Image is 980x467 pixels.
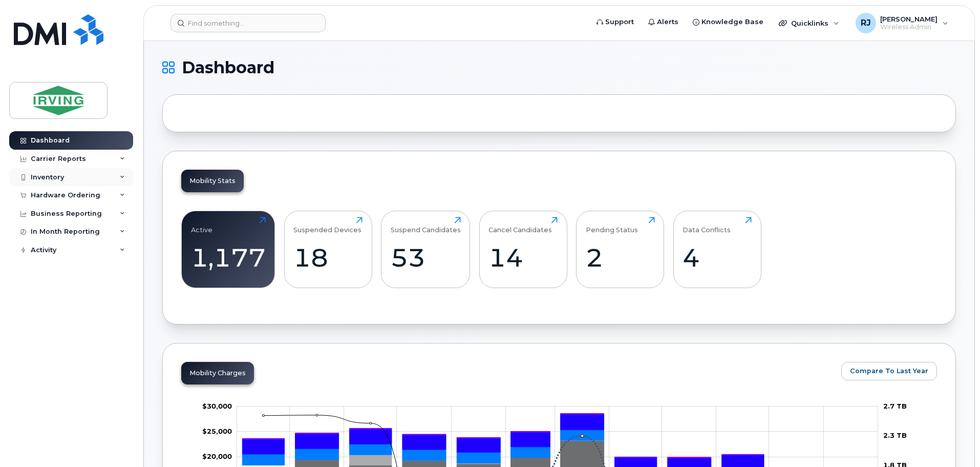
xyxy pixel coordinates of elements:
g: $0 [202,452,232,460]
span: Dashboard [182,60,274,75]
div: Cancel Candidates [488,217,552,234]
div: 18 [293,242,363,273]
div: Active [191,217,212,234]
a: Active1,177 [191,217,266,282]
div: Data Conflicts [683,217,731,234]
a: Cancel Candidates14 [488,217,558,282]
tspan: $30,000 [202,402,232,410]
a: Suspended Devices18 [293,217,363,282]
g: $0 [202,427,232,435]
div: 4 [683,242,752,273]
button: Compare To Last Year [841,362,937,380]
tspan: $20,000 [202,452,232,460]
div: Suspend Candidates [391,217,461,234]
div: 1,177 [191,242,266,273]
g: $0 [202,402,232,410]
a: Suspend Candidates53 [391,217,461,282]
div: Pending Status [586,217,638,234]
div: 53 [391,242,461,273]
div: Suspended Devices [293,217,361,234]
tspan: 2.7 TB [883,402,907,410]
span: Compare To Last Year [850,366,928,376]
div: 14 [488,242,558,273]
tspan: 2.3 TB [883,431,907,439]
tspan: $25,000 [202,427,232,435]
a: Pending Status2 [586,217,655,282]
a: Data Conflicts4 [683,217,752,282]
div: 2 [586,242,655,273]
